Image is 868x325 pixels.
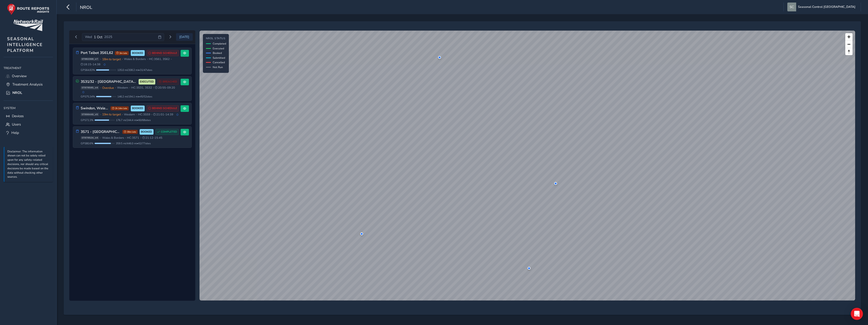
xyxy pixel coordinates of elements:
[12,122,21,127] span: Users
[213,56,225,60] span: Submitted
[142,136,162,140] span: 21:12 - 15:45
[111,106,129,110] span: 2h 14m late
[213,42,226,46] span: Completed
[845,33,853,40] button: Zoom in
[104,35,112,39] span: 2025
[11,130,19,135] span: Help
[81,141,94,145] span: GPS 80.6 %
[4,89,53,97] a: NROL
[81,130,121,134] h3: 3S71 - [GEOGRAPHIC_DATA]
[81,80,137,84] h3: 3S31/32 - [GEOGRAPHIC_DATA], [GEOGRAPHIC_DATA] [GEOGRAPHIC_DATA] & [GEOGRAPHIC_DATA]
[163,80,177,84] span: BREACHED
[81,86,99,90] span: ST878585_v4
[116,141,151,145] span: 359.5 mi / 446.0 mi • 62 / 77 sites
[4,104,53,112] div: System
[124,113,135,116] span: Western
[81,136,99,140] span: ST878524_v4
[132,51,143,55] span: BOOKED
[147,58,148,60] span: •
[213,65,223,69] span: Not Run
[149,57,170,61] span: HC: 3S61, 3S62
[200,31,855,300] canvas: Map
[102,57,121,61] span: 18m to target
[213,47,224,50] span: Executed
[100,86,101,89] span: •
[115,51,129,55] span: 3m late
[132,106,143,110] span: BOOKED
[7,36,43,53] span: SEASONAL INTELLIGENCE PLATFORM
[117,95,152,98] span: 146.2 mi / 194.1 mi • 45 / 52 sites
[102,86,114,90] span: Overdue
[115,86,116,89] span: •
[138,113,150,116] span: HC: 3S59
[166,34,174,40] button: Next day
[122,113,123,116] span: •
[213,60,225,64] span: Cancelled
[152,51,177,55] span: BEHIND SCHEDULE
[72,34,80,40] button: Previous day
[12,90,22,95] span: NROL
[81,51,113,55] h3: Port Talbot 3S61,62
[81,113,99,116] span: ST898449_v5
[4,64,53,72] div: Treatment
[152,106,177,110] span: BEHIND SCHEDULE
[153,113,173,116] span: 21:01 - 14:39
[94,35,102,39] span: 1 Oct
[12,74,27,78] span: Overview
[161,130,177,134] span: COMPLETED
[124,57,146,61] span: Wales & Borders
[798,3,855,11] span: Seasonal Control [GEOGRAPHIC_DATA]
[81,57,99,61] span: ST882360_v7
[81,63,101,66] span: 18:15 - 14:38
[7,4,49,15] img: rr logo
[171,58,172,60] span: •
[179,35,189,39] span: [DATE]
[81,106,109,111] h3: Swindon, Wales Valleys
[81,118,94,122] span: GPS 72.3 %
[7,150,50,179] p: Disclaimer: The information shown can not be solely relied upon for any safety-related decisions,...
[206,37,226,40] h4: NROL Status
[787,3,857,11] button: Seasonal Control [GEOGRAPHIC_DATA]
[122,130,138,134] span: 39m late
[85,35,92,39] span: Wed
[125,136,126,139] span: •
[141,130,152,134] span: BOOKED
[4,80,53,89] a: Treatment Analysis
[129,86,130,89] span: •
[127,136,139,140] span: HC: 3S71
[102,112,121,116] span: 19m to target
[845,48,853,55] button: Reset bearing to north
[12,82,43,87] span: Treatment Analysis
[851,308,863,320] div: Open Intercom Messenger
[117,86,128,90] span: Western
[4,72,53,80] a: Overview
[213,51,222,55] span: Booked
[140,80,154,84] span: EXECUTED
[81,68,95,72] span: GPS 64.83 %
[13,20,43,31] img: customer logo
[845,40,853,48] button: Zoom out
[102,136,124,140] span: Wales & Borders
[117,68,152,72] span: 135.0 mi / 208.2 mi • 31 / 47 sites
[176,33,193,41] button: Today
[153,86,154,89] span: •
[100,113,101,116] span: •
[151,113,152,116] span: •
[116,118,151,122] span: 176.7 mi / 244.4 mi • 60 / 68 sites
[100,58,101,60] span: •
[81,95,95,98] span: GPS 75.34 %
[4,112,53,120] a: Devices
[136,113,137,116] span: •
[122,58,123,60] span: •
[80,4,92,11] span: NROL
[131,86,152,90] span: HC: 3S31, 3S32
[787,3,796,11] img: diamond-layout
[4,129,53,137] a: Help
[4,120,53,129] a: Users
[140,136,141,139] span: •
[12,114,24,118] span: Devices
[155,86,175,90] span: 20:55 - 09:20
[100,136,101,139] span: •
